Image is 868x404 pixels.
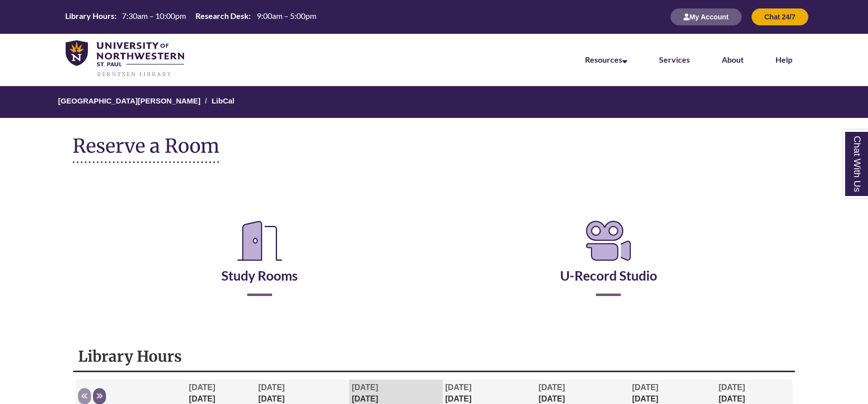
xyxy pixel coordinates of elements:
[719,383,745,392] span: [DATE]
[73,135,219,163] h1: Reserve a Room
[58,97,200,105] a: [GEOGRAPHIC_DATA][PERSON_NAME]
[539,383,565,392] span: [DATE]
[659,55,690,64] a: Services
[211,97,234,105] a: LibCal
[671,8,742,25] button: My Account
[66,40,184,78] img: UNWSP Library Logo
[257,11,316,20] span: 9:00am – 5:00pm
[73,86,795,118] nav: Breadcrumb
[445,383,472,392] span: [DATE]
[192,10,252,21] th: Research Desk:
[671,12,742,21] a: My Account
[352,383,378,392] span: [DATE]
[189,383,215,392] span: [DATE]
[752,8,808,25] button: Chat 24/7
[560,243,657,284] a: U-Record Studio
[775,55,792,64] a: Help
[585,55,627,64] a: Resources
[752,12,808,21] a: Chat 24/7
[73,188,795,325] div: Reserve a Room
[221,243,298,284] a: Study Rooms
[61,10,320,23] a: Hours Today
[78,347,790,366] h1: Library Hours
[258,383,285,392] span: [DATE]
[61,10,118,21] th: Library Hours:
[122,11,186,20] span: 7:30am – 10:00pm
[722,55,744,64] a: About
[61,10,320,22] table: Hours Today
[632,383,659,392] span: [DATE]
